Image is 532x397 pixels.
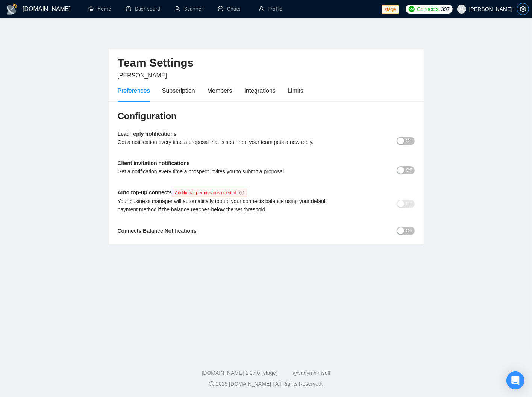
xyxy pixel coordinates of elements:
a: [DOMAIN_NAME] 1.27.0 (stage) [202,370,277,376]
span: Off [406,166,412,174]
span: Off [406,227,412,235]
div: 2025 [DOMAIN_NAME] | All Rights Reserved. [6,380,526,388]
b: Auto top-up connects [118,189,250,195]
span: copyright [209,381,214,386]
b: Connects Balance Notifications [118,228,197,234]
span: [PERSON_NAME] [118,72,167,79]
span: Connects: [417,5,440,13]
h3: Configuration [118,110,415,122]
span: Off [406,200,412,208]
div: Get a notification every time a prospect invites you to submit a proposal. [118,167,341,176]
span: stage [382,5,399,14]
a: searchScanner [175,6,203,12]
span: 397 [441,5,449,13]
a: setting [517,6,529,12]
span: Off [406,137,412,145]
div: Get a notification every time a proposal that is sent from your team gets a new reply. [118,138,341,146]
a: homeHome [88,6,111,12]
div: Your business manager will automatically top up your connects balance using your default payment ... [118,197,341,214]
h2: Team Settings [118,55,415,71]
span: Additional permissions needed. [172,189,247,197]
img: logo [6,3,18,15]
b: Lead reply notifications [118,131,177,137]
a: dashboardDashboard [126,6,160,12]
div: Subscription [162,86,195,95]
div: Integrations [244,86,276,95]
a: @vadymhimself [293,370,330,376]
a: userProfile [259,6,282,12]
span: user [459,6,464,12]
a: messageChats [218,6,244,12]
span: info-circle [239,191,244,195]
b: Client invitation notifications [118,160,190,166]
button: setting [517,3,529,15]
div: Members [207,86,232,95]
div: Limits [288,86,303,95]
div: Open Intercom Messenger [506,371,524,389]
span: setting [517,6,529,12]
div: Preferences [118,86,150,95]
img: upwork-logo.png [409,6,415,12]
